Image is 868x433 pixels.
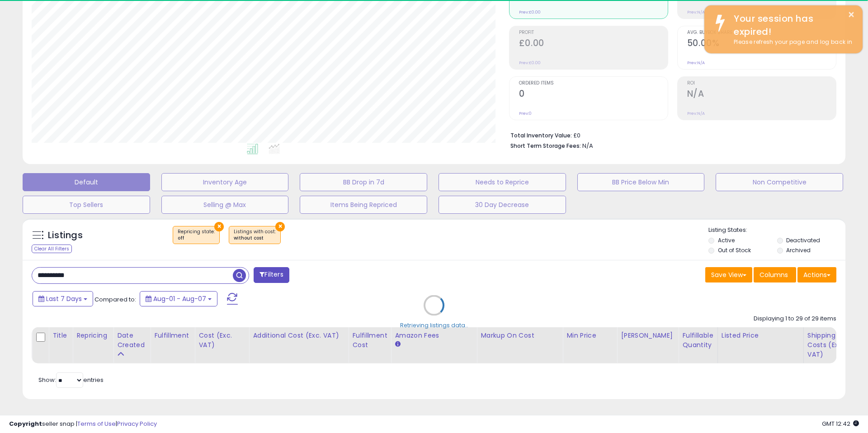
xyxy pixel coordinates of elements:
h2: 0 [519,89,668,101]
small: Prev: N/A [687,60,705,66]
a: Privacy Policy [117,419,157,428]
h2: £0.00 [519,38,668,50]
li: £0 [510,129,830,140]
span: ROI [687,81,836,86]
button: BB Price Below Min [577,173,705,191]
button: 30 Day Decrease [439,196,566,214]
button: Selling @ Max [161,196,289,214]
b: Total Inventory Value: [510,132,572,139]
div: Retrieving listings data.. [400,321,468,329]
small: Prev: £0.00 [519,9,541,15]
span: Profit [519,30,668,35]
div: Your session has expired! [727,12,856,38]
small: Prev: 0 [519,111,532,116]
button: Items Being Repriced [300,196,427,214]
strong: Copyright [9,419,42,428]
span: Avg. Buybox Share [687,30,836,35]
small: Prev: £0.00 [519,60,541,66]
small: Prev: N/A [687,9,705,15]
button: × [848,9,855,20]
h2: N/A [687,89,836,101]
h2: 50.00% [687,38,836,50]
small: Prev: N/A [687,111,705,116]
button: Needs to Reprice [439,173,566,191]
button: BB Drop in 7d [300,173,427,191]
b: Short Term Storage Fees: [510,142,581,150]
button: Top Sellers [23,196,150,214]
button: Default [23,173,150,191]
button: Inventory Age [161,173,289,191]
span: Ordered Items [519,81,668,86]
span: 2025-08-18 12:42 GMT [822,419,859,428]
button: Non Competitive [716,173,843,191]
span: N/A [582,141,593,150]
a: Terms of Use [77,419,116,428]
div: seller snap | | [9,420,157,428]
div: Please refresh your page and log back in [727,38,856,47]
